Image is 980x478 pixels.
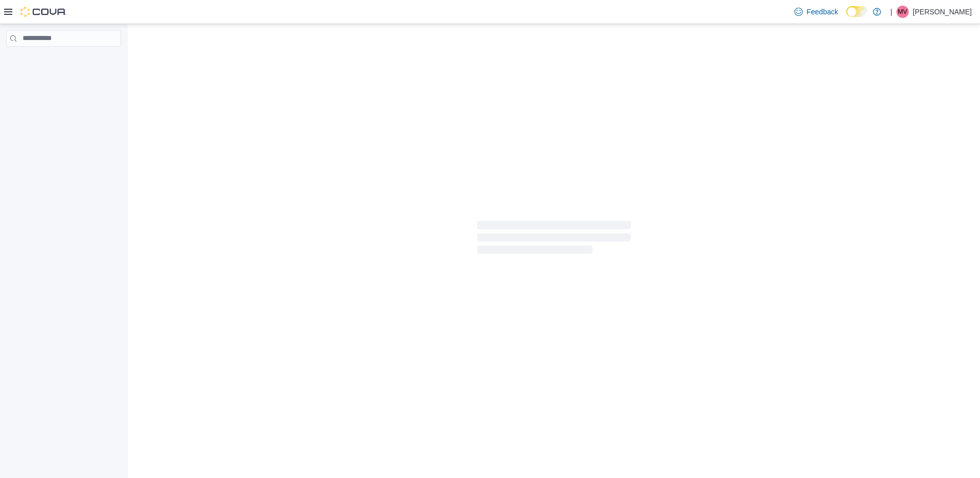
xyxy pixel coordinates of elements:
span: Dark Mode [846,17,847,17]
span: Feedback [807,7,838,17]
span: Loading [477,223,631,256]
p: [PERSON_NAME] [913,6,972,18]
nav: Complex example [6,49,121,73]
span: MV [898,6,907,18]
a: Feedback [790,2,842,22]
img: Cova [21,7,67,17]
div: Mario Vitali [896,6,909,18]
input: Dark Mode [846,6,868,17]
p: | [890,6,892,18]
